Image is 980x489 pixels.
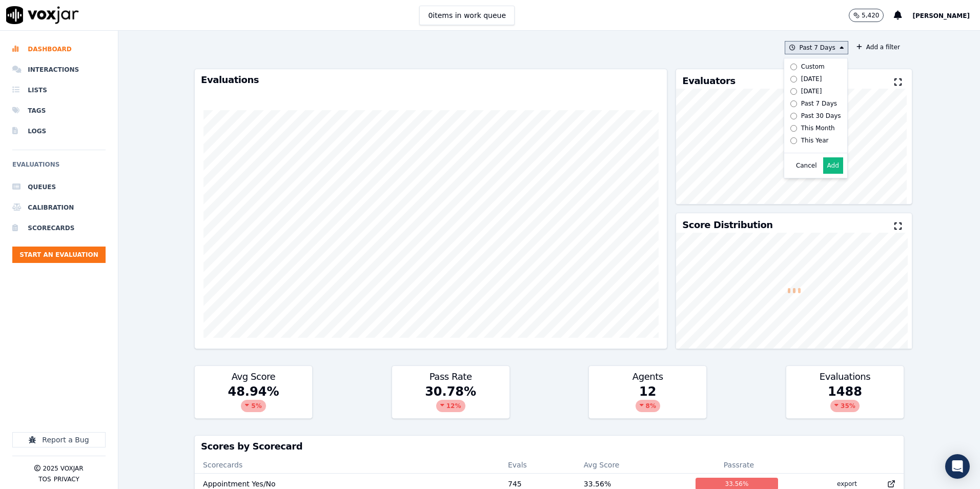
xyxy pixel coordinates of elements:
[392,383,509,418] div: 30.78 %
[912,9,980,22] button: [PERSON_NAME]
[801,124,835,132] div: This Month
[436,400,465,412] div: 12 %
[801,63,825,71] div: Custom
[830,400,860,412] div: 35 %
[12,197,106,218] a: Calibration
[862,11,879,19] p: 5,420
[12,39,106,59] a: Dashboard
[201,442,897,451] h3: Scores by Scorecard
[6,6,79,24] img: voxjar logo
[785,41,848,54] button: Past 7 Days Custom [DATE] [DATE] Past 7 Days Past 30 Days This Month This Year Cancel Add
[636,400,660,412] div: 8 %
[12,59,106,80] a: Interactions
[912,12,970,19] span: [PERSON_NAME]
[241,400,266,412] div: 5 %
[786,383,904,418] div: 1488
[54,475,79,483] button: Privacy
[790,113,797,119] input: Past 30 Days
[823,157,843,174] button: Add
[849,9,884,22] button: 5,420
[12,432,106,447] button: Report a Bug
[801,112,841,120] div: Past 30 Days
[801,75,822,83] div: [DATE]
[801,136,829,145] div: This Year
[801,99,837,108] div: Past 7 Days
[792,372,897,381] h3: Evaluations
[38,475,51,483] button: TOS
[796,161,817,170] button: Cancel
[12,247,106,263] button: Start an Evaluation
[12,100,106,121] a: Tags
[195,457,500,474] th: Scorecards
[500,457,576,474] th: Evals
[682,76,735,86] h3: Evaluators
[12,177,106,197] a: Queues
[576,457,687,474] th: Avg Score
[201,372,306,381] h3: Avg Score
[12,121,106,141] a: Logs
[12,80,106,100] a: Lists
[12,158,106,177] h6: Evaluations
[945,454,970,479] div: Open Intercom Messenger
[595,372,700,381] h3: Agents
[687,457,790,474] th: Passrate
[801,87,822,95] div: [DATE]
[682,220,772,230] h3: Score Distribution
[195,383,312,418] div: 48.94 %
[43,464,83,473] p: 2025 Voxjar
[201,75,661,85] h3: Evaluations
[790,100,797,107] input: Past 7 Days
[589,383,706,418] div: 12
[790,64,797,70] input: Custom
[398,372,503,381] h3: Pass Rate
[12,218,106,238] a: Scorecards
[849,9,894,22] button: 5,420
[852,41,904,53] button: Add a filter
[790,125,797,132] input: This Month
[790,76,797,83] input: [DATE]
[419,6,515,25] button: 0items in work queue
[790,88,797,95] input: [DATE]
[790,137,797,144] input: This Year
